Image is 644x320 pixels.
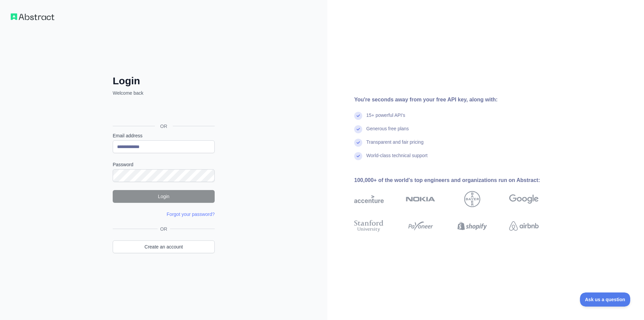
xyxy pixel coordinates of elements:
[354,96,560,104] div: You're seconds away from your free API key, along with:
[509,191,539,207] img: google
[167,212,215,217] a: Forgot your password?
[113,161,215,168] label: Password
[113,240,215,253] a: Create an account
[354,176,560,184] div: 100,000+ of the world's top engineers and organizations run on Abstract:
[464,191,480,207] img: bayer
[113,190,215,203] button: Login
[11,13,54,20] img: Workflow
[509,219,539,233] img: airbnb
[155,123,173,130] span: OR
[458,219,487,233] img: shopify
[354,191,384,207] img: accenture
[354,219,384,233] img: stanford university
[113,90,215,96] p: Welcome back
[406,219,435,233] img: payoneer
[354,112,362,120] img: check mark
[366,139,424,152] div: Transparent and fair pricing
[113,132,215,139] label: Email address
[366,152,428,166] div: World-class technical support
[354,139,362,147] img: check mark
[158,226,170,232] span: OR
[354,152,362,160] img: check mark
[113,75,215,87] h2: Login
[580,292,631,307] iframe: Toggle Customer Support
[109,104,217,119] iframe: Sign in with Google Button
[366,125,409,139] div: Generous free plans
[354,125,362,133] img: check mark
[366,112,405,125] div: 15+ powerful API's
[406,191,435,207] img: nokia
